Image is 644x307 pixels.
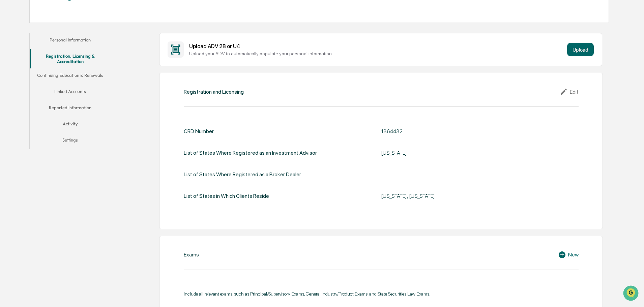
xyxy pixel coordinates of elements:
[381,150,550,156] div: [US_STATE]
[4,117,46,129] a: 🖐️Preclearance
[30,117,111,133] button: Activity
[46,117,86,129] a: 🗄️Attestations
[7,120,12,126] div: 🖐️
[4,130,45,142] a: 🔎Data Lookup
[21,92,55,97] span: [PERSON_NAME]
[560,88,579,96] div: Edit
[60,92,74,97] span: [DATE]
[49,120,54,126] div: 🗄️
[184,145,317,160] div: List of States Where Registered as an Investment Advisor
[381,193,550,199] div: [US_STATE], [US_STATE]
[7,85,18,96] img: Cameron Burns
[381,128,550,134] div: 1364432
[7,133,12,139] div: 🔎
[30,101,111,117] button: Reported Information
[115,54,123,62] button: Start new chat
[30,85,111,101] button: Linked Accounts
[30,49,111,68] button: Registration, Licensing & Accreditation
[13,92,19,97] img: 1746055101610-c473b297-6a78-478c-a979-82029cc54cd1
[18,31,111,38] input: Clear
[7,52,19,64] img: 1746055101610-c473b297-6a78-478c-a979-82029cc54cd1
[184,188,269,204] div: List of States in Which Clients Reside
[184,251,199,258] div: Exams
[30,33,111,49] button: Personal Information
[567,43,594,56] button: Upload
[7,75,43,80] div: Past conversations
[105,73,123,82] button: See all
[23,58,85,64] div: We're available if you need us!
[189,51,564,56] div: Upload your ADV to automatically populate your personal information.
[622,285,641,303] iframe: Open customer support
[189,43,564,50] div: Upload ADV 2B or U4
[48,149,82,154] a: Powered byPylon
[30,33,111,149] div: secondary tabs example
[23,52,111,58] div: Start new chat
[184,171,301,178] div: List of States Where Registered as a Broker Dealer
[30,68,111,85] button: Continuing Education & Renewals
[7,14,123,25] p: How can we help?
[13,120,43,126] span: Preclearance
[184,128,214,134] div: CRD Number
[56,92,58,97] span: •
[184,291,579,297] div: Include all relevant exams, such as Principal/Supervisory Exams, General Industry/Product Exams, ...
[184,89,244,95] div: Registration and Licensing
[67,149,82,154] span: Pylon
[558,251,579,259] div: New
[30,133,111,149] button: Settings
[13,132,42,139] span: Data Lookup
[56,120,84,126] span: Attestations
